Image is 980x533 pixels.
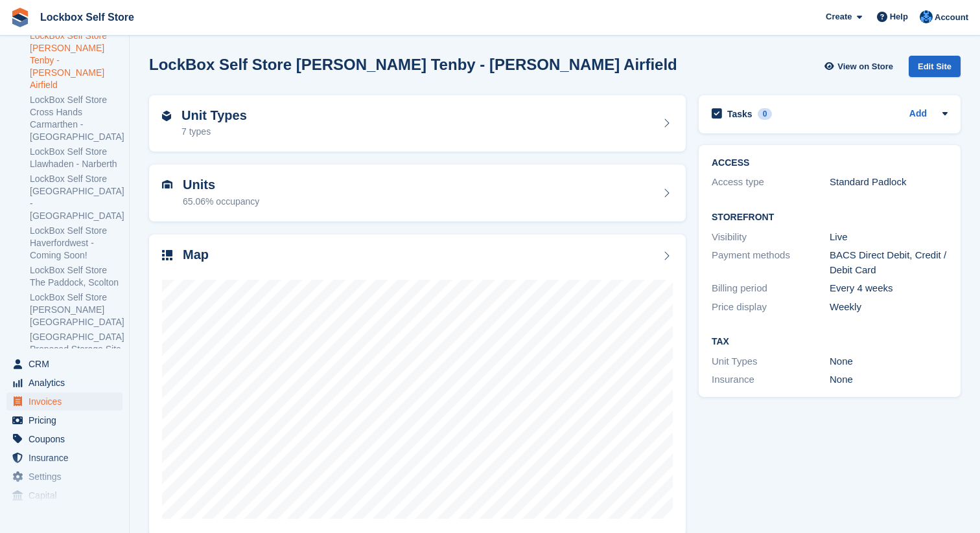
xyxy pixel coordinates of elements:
div: Price display [712,300,830,315]
span: Settings [29,468,106,486]
h2: Unit Types [181,108,247,123]
h2: Map [183,247,209,262]
a: LockBox Self Store The Paddock, Scolton [30,264,122,289]
a: menu [6,430,122,448]
span: Pricing [29,411,106,429]
div: Standard Padlock [830,175,948,190]
a: menu [6,411,122,429]
div: Weekly [830,300,948,315]
img: Naomi Davies [920,10,933,23]
div: Insurance [712,372,830,387]
a: LockBox Self Store Cross Hands Carmarthen - [GEOGRAPHIC_DATA] [30,94,122,143]
span: Create [826,10,852,23]
div: Edit Site [909,56,961,77]
a: Unit Types 7 types [149,95,686,152]
div: 0 [758,108,773,120]
a: Add [909,107,927,122]
img: unit-type-icn-2b2737a686de81e16bb02015468b77c625bbabd49415b5ef34ead5e3b44a266d.svg [162,111,171,121]
a: menu [6,449,122,467]
a: menu [6,392,122,411]
a: Edit Site [909,56,961,82]
div: 7 types [181,125,247,139]
h2: Tax [712,337,948,347]
div: None [830,372,948,387]
span: Coupons [29,430,106,448]
div: Payment methods [712,248,830,277]
a: View on Store [822,56,898,77]
a: LockBox Self Store [GEOGRAPHIC_DATA] - [GEOGRAPHIC_DATA] [30,173,122,222]
img: stora-icon-8386f47178a22dfd0bd8f6a31ec36ba5ce8667c1dd55bd0f319d3a0aa187defe.svg [10,8,30,27]
img: unit-icn-7be61d7bf1b0ce9d3e12c5938cc71ed9869f7b940bace4675aadf7bd6d80202e.svg [162,180,172,189]
a: LockBox Self Store [PERSON_NAME] Tenby - [PERSON_NAME] Airfield [30,30,122,91]
a: LockBox Self Store [PERSON_NAME][GEOGRAPHIC_DATA] [30,291,122,328]
span: CRM [29,355,106,373]
div: BACS Direct Debit, Credit / Debit Card [830,248,948,277]
a: LockBox Self Store Haverfordwest - Coming Soon! [30,225,122,262]
a: LockBox Self Store Llawhaden - Narberth [30,146,122,170]
div: Live [830,230,948,245]
a: menu [6,468,122,486]
div: None [830,354,948,369]
a: menu [6,374,122,392]
a: menu [6,355,122,373]
a: menu [6,486,122,505]
div: 65.06% occupancy [183,195,259,209]
h2: Tasks [727,108,752,120]
h2: ACCESS [712,158,948,168]
span: Analytics [29,374,106,392]
a: Lockbox Self Store [35,6,139,28]
span: Insurance [29,449,106,467]
span: Capital [29,486,106,505]
div: Access type [712,175,830,190]
h2: Storefront [712,212,948,223]
img: map-icn-33ee37083ee616e46c38cad1a60f524a97daa1e2b2c8c0bc3eb3415660979fc1.svg [162,250,172,260]
span: Invoices [29,392,106,411]
div: Every 4 weeks [830,281,948,296]
div: Billing period [712,281,830,296]
div: Unit Types [712,354,830,369]
span: View on Store [837,60,893,73]
div: Visibility [712,230,830,245]
h2: Units [183,177,259,192]
span: Help [890,10,908,23]
a: [GEOGRAPHIC_DATA] Proposed Storage Site [30,331,122,356]
span: Account [935,11,968,24]
h2: LockBox Self Store [PERSON_NAME] Tenby - [PERSON_NAME] Airfield [149,56,677,73]
a: Units 65.06% occupancy [149,164,686,221]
